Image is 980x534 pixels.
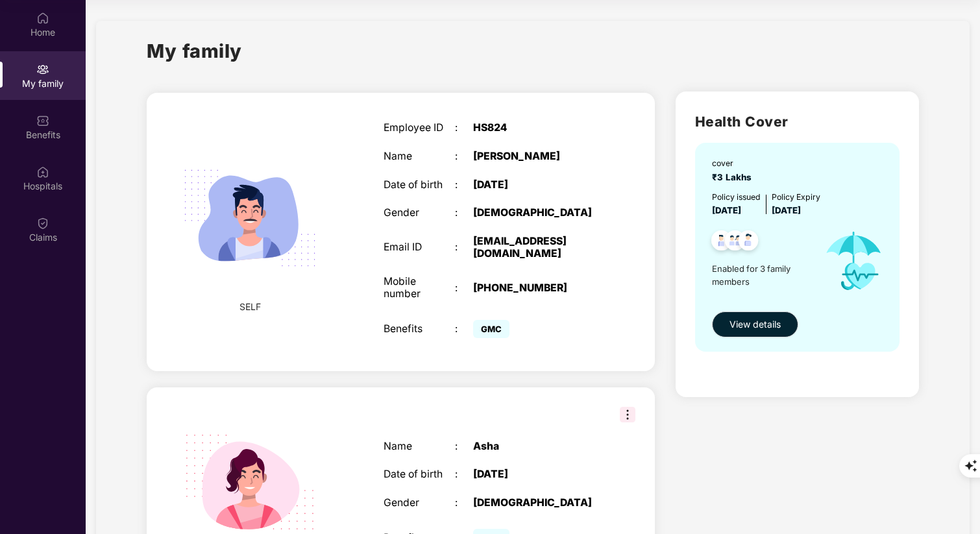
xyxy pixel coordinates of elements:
div: [DATE] [473,179,598,191]
div: Gender [384,207,455,219]
div: Name [384,151,455,163]
div: [PHONE_NUMBER] [473,282,598,295]
div: : [455,323,473,335]
img: svg+xml;base64,PHN2ZyB3aWR0aD0iMzIiIGhlaWdodD0iMzIiIHZpZXdCb3g9IjAgMCAzMiAzMiIgZmlsbD0ibm9uZSIgeG... [620,407,635,422]
div: cover [712,157,757,169]
img: svg+xml;base64,PHN2ZyBpZD0iSG9tZSIgeG1sbnM9Imh0dHA6Ly93d3cudzMub3JnLzIwMDAvc3ZnIiB3aWR0aD0iMjAiIG... [36,12,49,25]
img: svg+xml;base64,PHN2ZyBpZD0iQ2xhaW0iIHhtbG5zPSJodHRwOi8vd3d3LnczLm9yZy8yMDAwL3N2ZyIgd2lkdGg9IjIwIi... [36,217,49,230]
img: svg+xml;base64,PHN2ZyB4bWxucz0iaHR0cDovL3d3dy53My5vcmcvMjAwMC9zdmciIHdpZHRoPSIyMjQiIGhlaWdodD0iMT... [168,136,332,300]
div: : [455,282,473,295]
span: View details [729,317,781,332]
img: svg+xml;base64,PHN2ZyBpZD0iSG9zcGl0YWxzIiB4bWxucz0iaHR0cDovL3d3dy53My5vcmcvMjAwMC9zdmciIHdpZHRoPS... [36,165,49,178]
div: Date of birth [384,179,455,191]
div: Policy issued [712,191,761,203]
div: [EMAIL_ADDRESS][DOMAIN_NAME] [473,236,598,260]
h1: My family [147,36,242,66]
div: Email ID [384,241,455,254]
img: svg+xml;base64,PHN2ZyB4bWxucz0iaHR0cDovL3d3dy53My5vcmcvMjAwMC9zdmciIHdpZHRoPSI0OC45NDMiIGhlaWdodD... [733,226,765,258]
div: Gender [384,497,455,509]
span: GMC [473,320,509,338]
div: : [455,122,473,134]
div: [DATE] [473,468,598,481]
img: icon [813,217,894,305]
div: HS824 [473,122,598,134]
div: [DEMOGRAPHIC_DATA] [473,497,598,509]
span: ₹3 Lakhs [712,172,757,182]
div: Asha [473,441,598,453]
img: svg+xml;base64,PHN2ZyB3aWR0aD0iMjAiIGhlaWdodD0iMjAiIHZpZXdCb3g9IjAgMCAyMCAyMCIgZmlsbD0ibm9uZSIgeG... [36,63,49,76]
div: : [455,179,473,191]
div: : [455,468,473,481]
div: : [455,497,473,509]
div: [PERSON_NAME] [473,151,598,163]
span: SELF [239,300,261,314]
span: [DATE] [712,205,741,215]
button: View details [712,311,798,337]
div: : [455,207,473,219]
div: Name [384,441,455,453]
div: [DEMOGRAPHIC_DATA] [473,207,598,219]
img: svg+xml;base64,PHN2ZyBpZD0iQmVuZWZpdHMiIHhtbG5zPSJodHRwOi8vd3d3LnczLm9yZy8yMDAwL3N2ZyIgd2lkdGg9Ij... [36,114,49,127]
img: svg+xml;base64,PHN2ZyB4bWxucz0iaHR0cDovL3d3dy53My5vcmcvMjAwMC9zdmciIHdpZHRoPSI0OC45MTUiIGhlaWdodD... [719,226,751,258]
div: Mobile number [384,276,455,300]
h2: Health Cover [695,111,900,132]
div: Policy Expiry [772,191,820,203]
div: Date of birth [384,468,455,481]
div: Benefits [384,323,455,335]
span: [DATE] [772,205,801,215]
img: svg+xml;base64,PHN2ZyB4bWxucz0iaHR0cDovL3d3dy53My5vcmcvMjAwMC9zdmciIHdpZHRoPSI0OC45NDMiIGhlaWdodD... [705,226,737,258]
div: Employee ID [384,122,455,134]
div: : [455,441,473,453]
span: Enabled for 3 family members [712,262,813,289]
div: : [455,151,473,163]
div: : [455,241,473,254]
